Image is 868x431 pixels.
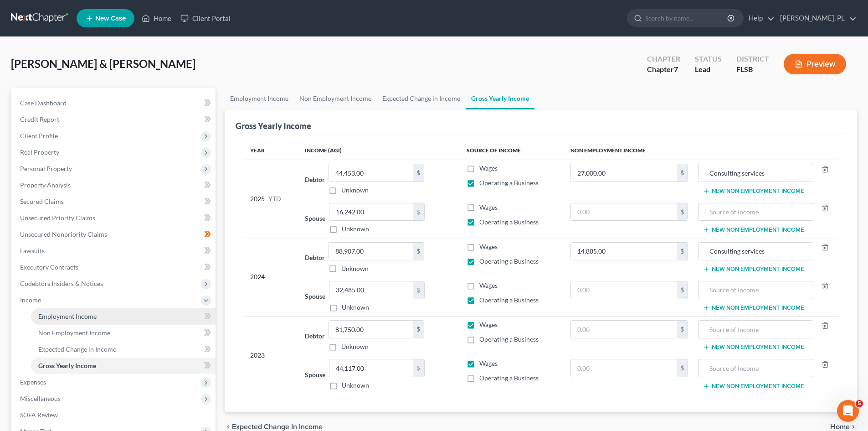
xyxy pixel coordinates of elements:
[305,291,325,301] label: Spouse
[305,370,325,379] label: Spouse
[479,218,539,226] span: Operating a Business
[703,304,804,312] button: New Non Employment Income
[703,243,808,260] input: Source of Income
[413,164,424,182] div: $
[225,88,294,109] a: Employment Income
[479,296,539,304] span: Operating a Business
[837,400,859,422] iframe: Intercom live chat
[466,88,534,109] a: Gross Yearly Income
[329,203,413,221] input: 0.00
[744,10,775,26] a: Help
[11,57,195,70] span: [PERSON_NAME] & [PERSON_NAME]
[413,281,424,299] div: $
[479,374,539,382] span: Operating a Business
[341,186,369,195] label: Unknown
[784,54,846,74] button: Preview
[479,281,498,289] span: Wages
[677,281,688,299] div: $
[38,362,96,369] span: Gross Yearly Income
[776,10,857,26] a: [PERSON_NAME], PL
[294,88,377,109] a: Non Employment Income
[571,203,677,221] input: 0.00
[305,213,325,223] label: Spouse
[479,179,539,187] span: Operating a Business
[703,321,808,338] input: Source of Income
[20,395,61,402] span: Miscellaneous
[341,342,369,351] label: Unknown
[479,257,539,265] span: Operating a Business
[479,203,498,211] span: Wages
[342,381,369,390] label: Unknown
[703,281,808,299] input: Source of Income
[20,148,59,156] span: Real Property
[479,321,498,328] span: Wages
[225,423,323,431] button: chevron_left Expected Change in Income
[329,164,413,182] input: 0.00
[413,203,424,221] div: $
[850,423,857,431] i: chevron_right
[232,423,323,431] span: Expected Change in Income
[479,243,498,250] span: Wages
[674,65,678,73] span: 7
[459,141,563,160] th: Source of Income
[13,193,216,210] a: Secured Claims
[703,187,804,195] button: New Non Employment Income
[176,10,235,26] a: Client Portal
[225,423,232,431] i: chevron_left
[305,253,325,262] label: Debtor
[20,214,95,222] span: Unsecured Priority Claims
[830,423,850,431] span: Home
[695,64,722,75] div: Lead
[250,164,290,234] div: 2025
[703,359,808,377] input: Source of Income
[677,164,688,182] div: $
[677,203,688,221] div: $
[647,64,680,75] div: Chapter
[20,99,67,107] span: Case Dashboard
[20,230,107,238] span: Unsecured Nonpriority Claims
[20,132,58,140] span: Client Profile
[856,400,863,407] span: 5
[703,203,808,221] input: Source of Income
[38,345,116,353] span: Expected Change in Income
[571,164,677,182] input: 0.00
[20,247,45,254] span: Lawsuits
[563,141,839,160] th: Non Employment Income
[329,281,413,299] input: 0.00
[571,359,677,377] input: 0.00
[413,321,424,338] div: $
[298,141,459,160] th: Income (AGI)
[236,120,311,131] div: Gross Yearly Income
[31,341,216,358] a: Expected Change in Income
[305,331,325,341] label: Debtor
[329,243,413,260] input: 0.00
[377,88,466,109] a: Expected Change in Income
[329,321,413,338] input: 0.00
[703,164,808,182] input: Source of Income
[38,329,110,337] span: Non Employment Income
[20,378,46,386] span: Expenses
[38,312,97,320] span: Employment Income
[329,359,413,377] input: 0.00
[13,259,216,275] a: Executory Contracts
[31,358,216,374] a: Gross Yearly Income
[137,10,176,26] a: Home
[703,343,804,351] button: New Non Employment Income
[645,10,729,26] input: Search by name...
[479,359,498,367] span: Wages
[20,280,103,287] span: Codebtors Insiders & Notices
[268,194,281,203] span: YTD
[830,423,857,431] button: Home chevron_right
[703,383,804,390] button: New Non Employment Income
[20,181,71,189] span: Property Analysis
[250,320,290,390] div: 2023
[413,243,424,260] div: $
[13,210,216,226] a: Unsecured Priority Claims
[677,321,688,338] div: $
[341,264,369,273] label: Unknown
[703,265,804,273] button: New Non Employment Income
[13,111,216,128] a: Credit Report
[703,226,804,234] button: New Non Employment Income
[571,243,677,260] input: 0.00
[20,296,41,304] span: Income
